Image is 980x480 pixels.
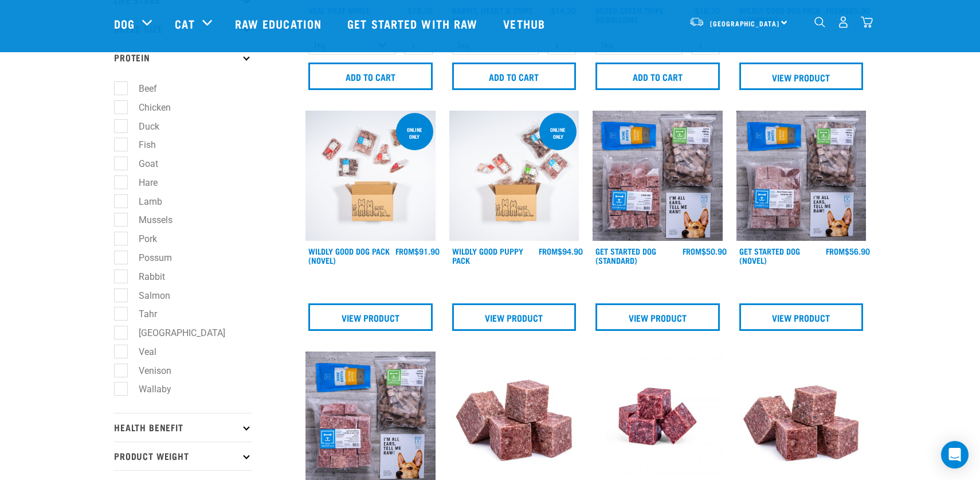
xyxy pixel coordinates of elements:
[120,119,164,134] label: Duck
[308,63,433,90] input: Add to cart
[120,100,175,115] label: Chicken
[595,303,720,331] a: View Product
[739,249,800,262] a: Get Started Dog (Novel)
[593,111,723,241] img: NSP Dog Standard Update
[539,249,558,253] span: FROM
[114,43,252,72] p: Protein
[710,21,779,25] span: [GEOGRAPHIC_DATA]
[396,121,433,145] div: Online Only
[395,247,440,256] div: $91.90
[861,16,873,28] img: home-icon@2x.png
[739,63,864,90] a: View Product
[120,382,176,396] label: Wallaby
[120,288,175,303] label: Salmon
[175,15,194,32] a: Cat
[120,213,177,227] label: Mussels
[114,413,252,442] p: Health Benefit
[114,15,135,32] a: Dog
[120,194,167,209] label: Lamb
[595,63,720,90] input: Add to cart
[395,249,414,253] span: FROM
[539,121,577,145] div: Online Only
[308,249,390,262] a: Wildly Good Dog Pack (Novel)
[305,111,436,241] img: Dog Novel 0 2sec
[683,247,727,256] div: $50.90
[941,441,969,469] div: Open Intercom Messenger
[736,111,867,241] img: NSP Dog Novel Update
[739,303,864,331] a: View Product
[120,175,162,190] label: Hare
[449,111,579,241] img: Puppy 0 2sec
[120,157,163,171] label: Goat
[308,303,433,331] a: View Product
[826,249,845,253] span: FROM
[595,249,656,262] a: Get Started Dog (Standard)
[120,251,177,265] label: Possum
[120,326,230,340] label: [GEOGRAPHIC_DATA]
[114,442,252,470] p: Product Weight
[814,17,825,28] img: home-icon-1@2x.png
[689,17,704,27] img: van-moving.png
[452,249,523,262] a: Wildly Good Puppy Pack
[452,303,577,331] a: View Product
[452,63,577,90] input: Add to cart
[120,232,162,246] label: Pork
[120,138,160,152] label: Fish
[224,1,336,46] a: Raw Education
[120,270,170,284] label: Rabbit
[120,307,162,321] label: Tahr
[120,345,161,359] label: Veal
[826,247,870,256] div: $56.90
[120,364,176,378] label: Venison
[336,1,492,46] a: Get started with Raw
[120,81,162,96] label: Beef
[837,16,849,28] img: user.png
[492,1,559,46] a: Vethub
[683,249,701,253] span: FROM
[539,247,583,256] div: $94.90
